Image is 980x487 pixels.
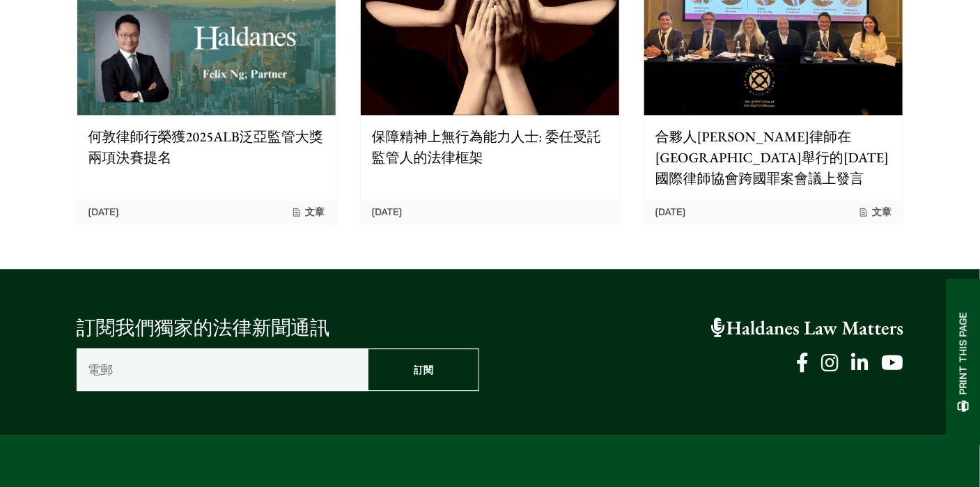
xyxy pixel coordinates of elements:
input: 電郵 [77,348,368,391]
p: 何敦律師行榮獲2025ALB泛亞監管大獎兩項決賽提名 [88,126,325,168]
p: 合夥人[PERSON_NAME]律師在[GEOGRAPHIC_DATA]舉行的[DATE]國際律師協會跨國罪案會議上發言 [655,126,892,189]
span: 文章 [858,206,892,218]
span: 文章 [291,206,325,218]
p: 保障精神上無行為能力人士: 委任受託監管人的法律框架 [372,126,608,168]
time: [DATE] [372,206,403,218]
time: [DATE] [655,206,686,218]
input: 訂閱 [368,348,479,391]
a: Haldanes Law Matters [712,316,904,341]
p: 訂閱我們獨家的法律新聞通訊 [77,314,479,343]
time: [DATE] [88,206,119,218]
